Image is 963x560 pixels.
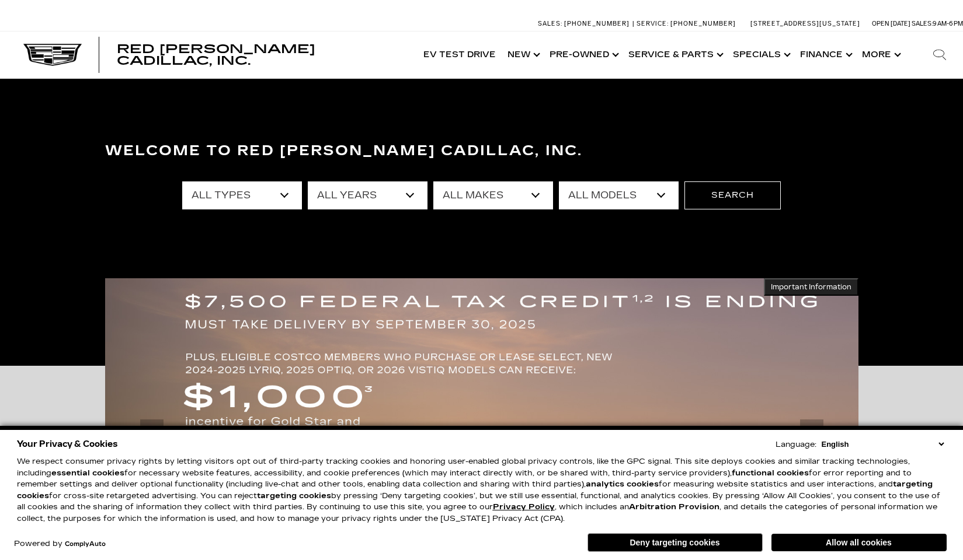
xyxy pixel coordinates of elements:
[257,491,331,501] strong: targeting cookies
[732,468,809,478] strong: functional cookies
[117,42,315,68] span: Red [PERSON_NAME] Cadillac, Inc.
[912,20,933,27] span: Sales:
[182,181,302,209] select: Filter by type
[544,32,623,78] a: Pre-Owned
[117,43,406,66] a: Red [PERSON_NAME] Cadillac, Inc.
[23,44,82,66] img: Cadillac Dark Logo with Cadillac White Text
[502,32,544,78] a: New
[819,439,947,450] select: Language Select
[637,20,669,27] span: Service:
[764,278,858,296] button: Important Information
[776,441,816,449] div: Language:
[14,540,106,548] div: Powered by
[17,436,118,452] span: Your Privacy & Cookies
[872,20,910,27] span: Open [DATE]
[629,502,719,512] strong: Arbitration Provision
[632,20,739,27] a: Service: [PHONE_NUMBER]
[800,419,823,454] div: Next
[933,20,963,27] span: 9 AM-6 PM
[623,32,727,78] a: Service & Parts
[493,502,555,512] a: Privacy Policy
[856,32,905,78] button: More
[105,139,858,163] h3: Welcome to Red [PERSON_NAME] Cadillac, Inc.
[586,480,659,489] strong: analytics cookies
[308,181,427,209] select: Filter by year
[140,419,164,454] div: Previous
[727,32,794,78] a: Specials
[17,480,933,501] strong: targeting cookies
[538,20,562,27] span: Sales:
[771,534,947,551] button: Allow all cookies
[684,181,781,209] button: Search
[564,20,630,27] span: [PHONE_NUMBER]
[750,20,860,27] a: [STREET_ADDRESS][US_STATE]
[587,533,763,552] button: Deny targeting cookies
[670,20,736,27] span: [PHONE_NUMBER]
[65,541,106,548] a: ComplyAuto
[538,20,632,27] a: Sales: [PHONE_NUMBER]
[433,181,553,209] select: Filter by make
[17,456,947,524] p: We respect consumer privacy rights by letting visitors opt out of third-party tracking cookies an...
[51,468,124,478] strong: essential cookies
[771,282,851,292] span: Important Information
[559,181,679,209] select: Filter by model
[794,32,856,78] a: Finance
[418,32,502,78] a: EV Test Drive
